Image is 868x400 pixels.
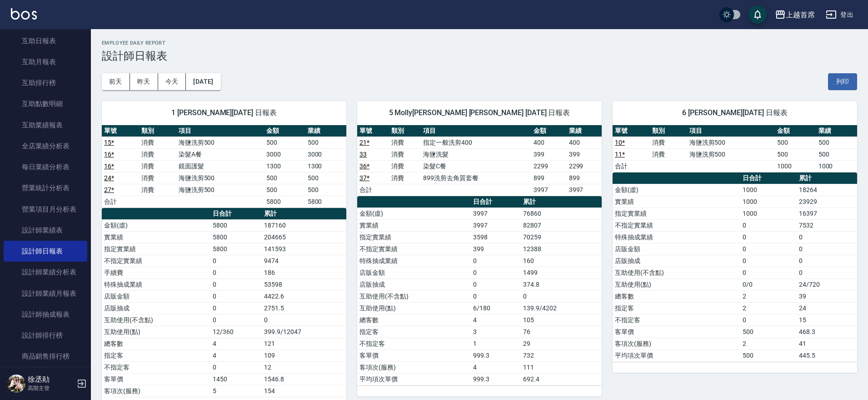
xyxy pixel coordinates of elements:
td: 2299 [567,160,602,172]
td: 互助使用(不含點) [357,290,471,302]
td: 海鹽洗剪500 [687,148,775,160]
span: 1 [PERSON_NAME][DATE] 日報表 [113,108,335,117]
td: 899 [567,172,602,184]
th: 單號 [357,125,389,137]
td: 141593 [262,243,346,255]
td: 0 [797,267,857,278]
td: 0 [521,290,602,302]
td: 總客數 [357,314,471,326]
th: 項目 [421,125,531,137]
td: 客單價 [102,373,210,385]
td: 0 [210,314,262,326]
td: 鏡面護髮 [176,160,264,172]
td: 不指定實業績 [102,255,210,267]
a: 商品銷售排行榜 [4,346,87,367]
table: a dense table [357,196,602,385]
th: 金額 [264,125,305,137]
img: Person [7,375,25,393]
td: 金額(虛) [102,219,210,231]
td: 店販金額 [102,290,210,302]
td: 7532 [797,219,857,231]
td: 0 [740,314,797,326]
td: 0/0 [740,278,797,290]
td: 0 [740,219,797,231]
td: 41 [797,338,857,349]
td: 29 [521,338,602,349]
th: 累計 [262,208,346,220]
td: 1 [471,338,521,349]
td: 12388 [521,243,602,255]
td: 金額(虛) [613,184,740,196]
td: 500 [264,184,305,196]
a: 互助點數明細 [4,93,87,114]
td: 500 [305,184,346,196]
td: 500 [816,137,857,148]
td: 海鹽洗剪500 [687,137,775,148]
td: 500 [816,148,857,160]
td: 5800 [210,219,262,231]
td: 23929 [797,196,857,208]
td: 手續費 [102,267,210,278]
td: 500 [305,172,346,184]
td: 2 [740,302,797,314]
td: 53598 [262,278,346,290]
td: 3000 [305,148,346,160]
td: 500 [775,137,816,148]
td: 金額(虛) [357,208,471,219]
td: 消費 [389,172,421,184]
td: 0 [471,267,521,278]
a: 設計師業績月報表 [4,283,87,304]
table: a dense table [357,125,602,196]
td: 海鹽洗剪500 [176,184,264,196]
td: 999.3 [471,349,521,361]
td: 2 [740,338,797,349]
td: 總客數 [613,290,740,302]
td: 平均項次單價 [613,349,740,361]
td: 187160 [262,219,346,231]
th: 單號 [102,125,139,137]
td: 899洗剪去角質套餐 [421,172,531,184]
td: 500 [264,172,305,184]
td: 3 [471,326,521,338]
td: 0 [210,290,262,302]
td: 732 [521,349,602,361]
td: 1000 [740,208,797,219]
td: 染髮A餐 [176,148,264,160]
td: 1450 [210,373,262,385]
td: 12 [262,361,346,373]
td: 3997 [471,208,521,219]
td: 468.3 [797,326,857,338]
span: 5 Molly[PERSON_NAME] [PERSON_NAME] [DATE] 日報表 [368,108,591,117]
td: 0 [210,302,262,314]
td: 1000 [816,160,857,172]
button: 昨天 [130,73,158,90]
td: 186 [262,267,346,278]
th: 類別 [389,125,421,137]
td: 消費 [139,184,176,196]
td: 總客數 [102,338,210,349]
td: 500 [305,137,346,148]
td: 指定客 [357,326,471,338]
td: 400 [567,137,602,148]
td: 店販金額 [357,267,471,278]
td: 4 [471,314,521,326]
td: 消費 [139,172,176,184]
th: 業績 [305,125,346,137]
th: 金額 [531,125,566,137]
td: 海鹽洗剪500 [176,137,264,148]
a: 互助月報表 [4,51,87,72]
p: 高階主管 [28,384,74,392]
a: 營業統計分析表 [4,177,87,198]
h5: 徐丞勛 [28,375,74,384]
td: 1499 [521,267,602,278]
td: 160 [521,255,602,267]
th: 單號 [613,125,650,137]
td: 互助使用(點) [102,326,210,338]
td: 1300 [264,160,305,172]
td: 消費 [650,148,687,160]
td: 0 [797,231,857,243]
td: 店販金額 [613,243,740,255]
td: 互助使用(不含點) [613,267,740,278]
td: 不指定客 [102,361,210,373]
h2: Employee Daily Report [102,40,857,46]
